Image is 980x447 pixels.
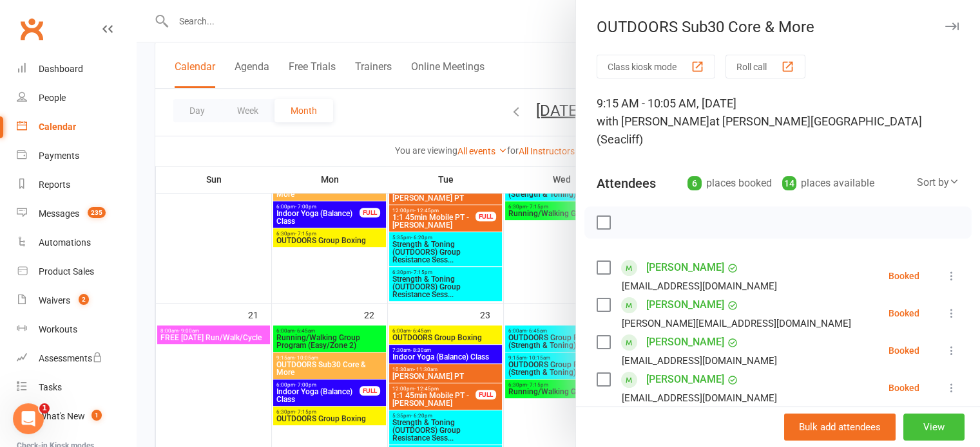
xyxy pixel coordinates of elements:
[903,414,965,441] button: View
[646,332,724,352] a: [PERSON_NAME]
[17,286,136,315] a: Waivers 2
[622,315,851,332] div: [PERSON_NAME][EMAIL_ADDRESS][DOMAIN_NAME]
[17,170,136,199] a: Reports
[622,390,777,406] div: [EMAIL_ADDRESS][DOMAIN_NAME]
[39,411,85,421] div: What's New
[88,207,106,218] span: 235
[79,294,89,305] span: 2
[15,13,48,45] a: Clubworx
[17,141,136,170] a: Payments
[17,113,136,141] a: Calendar
[39,353,102,363] div: Assessments
[39,64,83,74] div: Dashboard
[17,84,136,113] a: People
[646,369,724,390] a: [PERSON_NAME]
[725,55,805,78] button: Roll call
[889,271,919,280] div: Booked
[782,176,796,190] div: 14
[889,346,919,355] div: Booked
[622,278,777,295] div: [EMAIL_ADDRESS][DOMAIN_NAME]
[784,414,896,441] button: Bulk add attendees
[17,402,136,431] a: What's New1
[13,403,44,434] iframe: Intercom live chat
[917,174,959,191] div: Sort by
[687,176,702,190] div: 6
[91,410,102,421] span: 1
[597,114,709,128] span: with [PERSON_NAME]
[39,403,50,414] span: 1
[597,95,959,149] div: 9:15 AM - 10:05 AM, [DATE]
[889,383,919,392] div: Booked
[39,208,79,219] div: Messages
[17,344,136,373] a: Assessments
[39,151,79,161] div: Payments
[646,257,724,278] a: [PERSON_NAME]
[782,174,874,192] div: places available
[39,295,70,306] div: Waivers
[39,382,62,392] div: Tasks
[39,237,91,248] div: Automations
[17,228,136,257] a: Automations
[17,55,136,84] a: Dashboard
[39,122,76,132] div: Calendar
[17,373,136,402] a: Tasks
[622,352,777,369] div: [EMAIL_ADDRESS][DOMAIN_NAME]
[39,266,94,277] div: Product Sales
[597,174,656,192] div: Attendees
[597,114,922,146] span: at [PERSON_NAME][GEOGRAPHIC_DATA] (Seacliff)
[687,174,772,192] div: places booked
[39,93,66,103] div: People
[17,199,136,228] a: Messages 235
[17,257,136,286] a: Product Sales
[597,55,715,78] button: Class kiosk mode
[646,295,724,315] a: [PERSON_NAME]
[17,315,136,344] a: Workouts
[39,179,70,190] div: Reports
[889,309,919,318] div: Booked
[39,324,77,334] div: Workouts
[576,18,980,36] div: OUTDOORS Sub30 Core & More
